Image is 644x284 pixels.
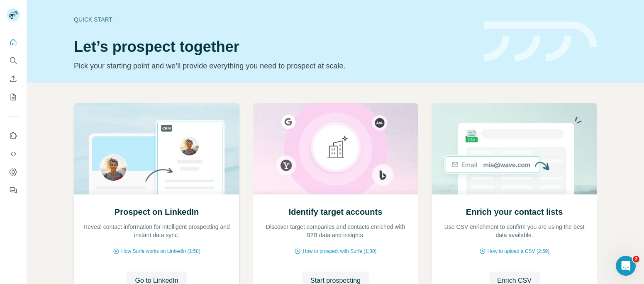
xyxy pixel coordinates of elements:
p: Use CSV enrichment to confirm you are using the best data available. [440,223,588,239]
span: 2 [633,256,639,262]
button: Quick start [7,35,20,50]
button: Use Surfe API [7,146,20,161]
img: Enrich your contact lists [432,103,597,194]
h2: Prospect on LinkedIn [115,206,199,218]
button: Use Surfe on LinkedIn [7,128,20,143]
span: How Surfe works on LinkedIn (1:58) [121,248,200,255]
h1: Let’s prospect together [74,39,474,55]
button: Dashboard [7,165,20,180]
span: How to upload a CSV (2:59) [488,248,549,255]
img: banner [484,22,597,62]
button: Search [7,53,20,68]
h2: Enrich your contact lists [466,206,563,218]
img: Prospect on LinkedIn [74,103,239,194]
p: Discover target companies and contacts enriched with B2B data and insights. [261,223,410,239]
button: Feedback [7,183,20,198]
span: How to prospect with Surfe (1:30) [302,248,376,255]
p: Reveal contact information for intelligent prospecting and instant data sync. [83,223,231,239]
div: Quick start [74,15,474,24]
iframe: Intercom live chat [616,256,636,276]
button: Enrich CSV [7,71,20,86]
p: Pick your starting point and we’ll provide everything you need to prospect at scale. [74,60,474,72]
img: Identify target accounts [253,103,418,194]
button: My lists [7,90,20,104]
h2: Identify target accounts [289,206,383,218]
